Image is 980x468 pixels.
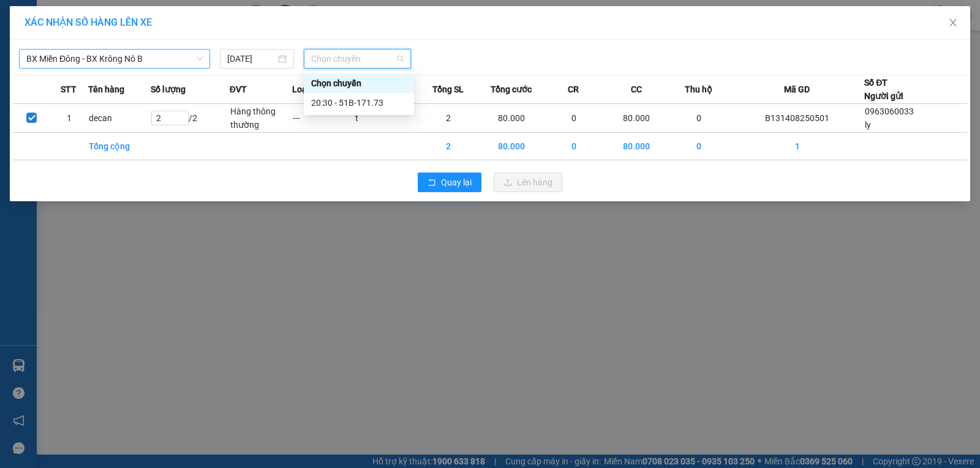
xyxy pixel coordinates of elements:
span: up [178,112,186,119]
div: Chọn chuyến [311,76,407,90]
span: Số lượng [151,83,186,96]
span: down [178,118,186,125]
td: 1 [730,133,864,160]
td: 0 [543,104,605,133]
span: STT [61,83,77,96]
span: close [948,18,958,28]
span: XÁC NHẬN SỐ HÀNG LÊN XE [24,17,152,28]
td: 0 [543,133,605,160]
span: Tổng cước [491,83,532,96]
td: 2 [417,133,480,160]
div: Số ĐT Người gửi [864,76,903,103]
button: uploadLên hàng [494,173,562,192]
td: Hàng thông thường [230,104,292,133]
span: Thu hộ [685,83,712,96]
td: 0 [668,133,730,160]
span: Quay lại [441,176,472,189]
td: 2 [417,104,480,133]
td: Tổng cộng [88,133,151,160]
span: rollback [428,178,436,188]
td: 80.000 [480,104,543,133]
span: Loại hàng [292,83,331,96]
span: Chọn chuyến [311,50,404,68]
span: Increase Value [175,111,188,118]
span: Tên hàng [88,83,124,96]
td: B131408250501 [730,104,864,133]
span: Decrease Value [175,118,188,125]
span: CR [568,83,579,96]
td: --- [292,104,355,133]
td: decan [88,104,151,133]
td: / 2 [151,104,230,133]
input: 11/08/2025 [227,52,276,65]
td: 80.000 [605,133,668,160]
td: 0 [668,104,730,133]
td: 80.000 [480,133,543,160]
span: Tổng SL [432,83,464,96]
div: Chọn chuyến [304,73,414,93]
button: rollbackQuay lại [418,173,481,192]
td: 1 [50,104,88,133]
span: CC [631,83,642,96]
span: Mã GD [784,83,810,96]
td: 80.000 [605,104,668,133]
div: 20:30 - 51B-171.73 [311,96,407,110]
span: ly [865,120,871,130]
span: BX Miền Đông - BX Krông Nô B [26,50,203,68]
span: ĐVT [230,83,247,96]
td: t [355,104,417,133]
button: Close [936,6,970,40]
span: 0963060033 [865,106,914,116]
